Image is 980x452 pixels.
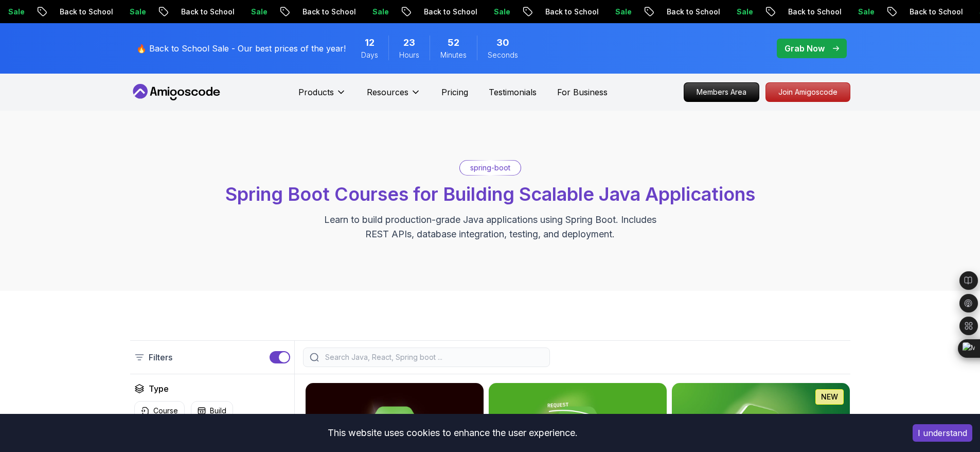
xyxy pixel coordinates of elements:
span: Minutes [440,50,467,60]
a: Members Area [684,82,759,102]
button: Accept cookies [913,424,972,442]
p: Sale [79,7,112,17]
input: Search Java, React, Spring boot ... [323,352,543,362]
button: Products [298,86,346,107]
p: Sale [322,7,354,17]
button: Course [134,401,185,421]
p: Back to School [373,7,443,17]
p: Sale [443,7,476,17]
div: This website uses cookies to enhance the user experience. [8,422,897,444]
span: Days [361,50,378,60]
p: Sale [807,7,840,17]
p: Course [153,406,178,416]
span: Spring Boot Courses for Building Scalable Java Applications [225,183,755,205]
p: Sale [564,7,597,17]
p: Members Area [684,83,759,101]
p: Join Amigoscode [766,83,850,101]
p: Back to School [859,7,929,17]
span: 12 Days [365,36,375,50]
p: 🔥 Back to School Sale - Our best prices of the year! [136,42,346,55]
p: Grab Now [785,42,825,55]
p: Sale [929,7,961,17]
p: Back to School [494,7,564,17]
p: spring-boot [470,163,510,173]
p: Back to School [252,7,322,17]
p: Filters [149,351,172,363]
a: Join Amigoscode [765,82,850,102]
p: Products [298,86,334,98]
button: Resources [367,86,421,107]
span: 52 Minutes [448,36,459,50]
p: Sale [686,7,719,17]
p: Back to School [130,7,200,17]
a: Pricing [441,86,468,98]
span: Seconds [488,50,518,60]
p: Learn to build production-grade Java applications using Spring Boot. Includes REST APIs, database... [317,213,663,241]
span: Hours [399,50,419,60]
p: Resources [367,86,408,98]
p: Build [210,406,226,416]
button: Build [191,401,233,421]
a: Testimonials [489,86,537,98]
span: 23 Hours [403,36,415,50]
p: Back to School [9,7,79,17]
p: NEW [821,392,838,402]
p: Back to School [616,7,686,17]
p: Sale [200,7,233,17]
h2: Type [149,383,169,395]
a: For Business [557,86,608,98]
span: 30 Seconds [496,36,509,50]
p: Back to School [737,7,807,17]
